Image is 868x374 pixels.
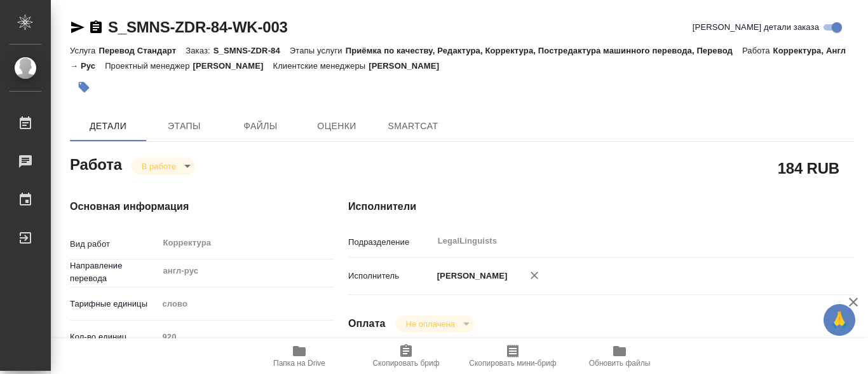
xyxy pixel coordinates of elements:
[70,20,85,35] button: Скопировать ссылку для ЯМессенджера
[348,316,386,331] h4: Оплата
[469,359,556,368] span: Скопировать мини-бриф
[88,20,104,35] button: Скопировать ссылку
[396,315,474,333] div: В работе
[132,158,195,175] div: В работе
[353,338,459,374] button: Скопировать бриф
[346,46,742,55] p: Приёмка по качеству, Редактура, Корректура, Постредактура машинного перевода, Перевод
[273,359,325,368] span: Папка на Drive
[348,270,433,282] p: Исполнитель
[70,199,297,214] h4: Основная информация
[70,152,122,175] h2: Работа
[70,331,158,343] p: Кол-во единиц
[383,118,444,134] span: SmartCat
[138,161,180,172] button: В работе
[829,307,850,333] span: 🙏
[589,359,651,368] span: Обновить файлы
[70,298,158,310] p: Тарифные единицы
[193,61,273,71] p: [PERSON_NAME]
[742,46,773,55] p: Работа
[230,118,291,134] span: Файлы
[158,328,334,346] input: Пустое поле
[778,157,839,179] h2: 184 RUB
[98,46,186,55] p: Перевод Стандарт
[348,199,854,214] h4: Исполнители
[693,21,819,34] span: [PERSON_NAME] детали заказа
[290,46,346,55] p: Этапы услуги
[70,73,98,101] button: Добавить тэг
[369,61,449,71] p: [PERSON_NAME]
[824,304,855,336] button: 🙏
[70,260,158,285] p: Направление перевода
[348,236,433,249] p: Подразделение
[154,118,215,134] span: Этапы
[459,338,566,374] button: Скопировать мини-бриф
[372,359,439,368] span: Скопировать бриф
[566,338,673,374] button: Обновить файлы
[108,18,288,36] a: S_SMNS-ZDR-84-WK-003
[105,61,193,71] p: Проектный менеджер
[70,46,98,55] p: Услуга
[306,118,367,134] span: Оценки
[78,118,139,134] span: Детали
[158,293,334,315] div: слово
[246,338,353,374] button: Папка на Drive
[273,61,369,71] p: Клиентские менеджеры
[402,319,459,329] button: Не оплачена
[186,46,213,55] p: Заказ:
[214,46,290,55] p: S_SMNS-ZDR-84
[433,270,508,282] p: [PERSON_NAME]
[520,261,548,289] button: Удалить исполнителя
[70,238,158,251] p: Вид работ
